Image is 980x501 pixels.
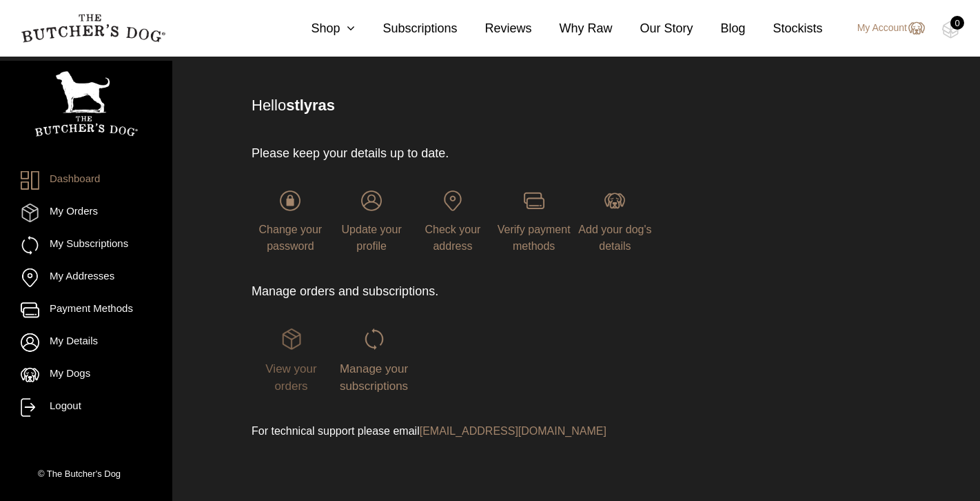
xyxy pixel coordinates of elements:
[613,19,693,38] a: Our Story
[252,144,654,163] p: Please keep your details up to date.
[333,190,411,252] a: Update your profile
[693,19,746,38] a: Blog
[578,224,651,252] span: Add your dog's details
[355,19,457,38] a: Subscriptions
[252,282,654,301] p: Manage orders and subscriptions.
[21,268,152,287] a: My Addresses
[342,224,402,252] span: Update your profile
[21,366,152,384] a: My Dogs
[21,236,152,255] a: My Subscriptions
[283,19,355,38] a: Shop
[498,224,571,252] span: Verify payment methods
[259,224,323,252] span: Change your password
[281,328,302,349] img: login-TBD_Orders_Hover.png
[286,97,335,114] strong: stlyras
[334,328,414,392] a: Manage your subscriptions
[252,94,881,117] p: Hello
[21,171,152,190] a: Dashboard
[414,190,492,252] a: Check your address
[604,190,625,211] img: login-TBD_Dog.png
[340,362,408,393] span: Manage your subscriptions
[34,71,138,137] img: TBD_Portrait_Logo_White.png
[576,190,654,252] a: Add your dog's details
[425,224,480,252] span: Check your address
[252,190,329,252] a: Change your password
[420,425,606,437] a: [EMAIL_ADDRESS][DOMAIN_NAME]
[265,362,316,393] span: View your orders
[532,19,613,38] a: Why Raw
[280,190,300,211] img: login-TBD_Password.png
[21,301,152,320] a: Payment Methods
[442,190,463,211] img: login-TBD_Address.png
[252,328,331,392] a: View your orders
[21,204,152,222] a: My Orders
[844,20,925,37] a: My Account
[21,398,152,417] a: Logout
[21,333,152,352] a: My Details
[524,190,544,211] img: login-TBD_Payments.png
[746,19,823,38] a: Stockists
[361,190,382,211] img: login-TBD_Profile.png
[364,328,385,349] img: login-TBD_Subscriptions.png
[252,423,654,440] p: For technical support please email
[950,16,964,30] div: 0
[942,21,959,39] img: TBD_Cart-Empty.png
[457,19,531,38] a: Reviews
[495,190,573,252] a: Verify payment methods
